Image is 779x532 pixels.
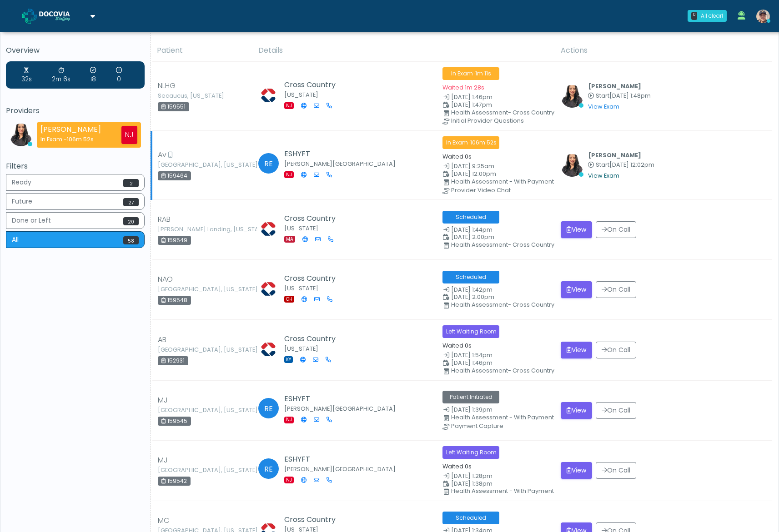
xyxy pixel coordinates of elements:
h5: Cross Country [284,274,340,283]
h5: Cross Country [284,81,339,89]
small: Date Created [442,94,549,100]
span: MJ [158,455,168,466]
div: 2m 6s [52,66,70,84]
span: [DATE] 1:54pm [451,351,493,359]
button: Ready2 [6,174,145,191]
div: 0 [116,66,122,84]
div: Health Assessment - With Payment [451,488,558,494]
a: View Exam [588,103,619,110]
span: In Exam · [442,136,499,149]
th: Actions [555,40,772,62]
button: All58 [6,231,145,248]
div: 0 [691,12,697,20]
img: Lisa Sellers [257,218,280,240]
span: Patient Initiated [442,391,499,403]
span: NJ [284,171,294,178]
span: RE [258,398,279,418]
div: Health Assessment - With Payment [451,415,558,420]
h5: Filters [6,162,145,170]
small: [US_STATE] [284,345,318,353]
div: 152931 [158,356,188,365]
div: All clear! [701,12,723,20]
span: [DATE] 1:28pm [451,472,493,480]
span: Scheduled [442,211,499,224]
img: Amos GFE [756,10,770,23]
small: Started at [588,162,654,168]
div: 159464 [158,171,191,180]
span: 106m 52s [470,139,497,146]
span: Start [596,92,609,99]
span: RE [258,153,279,174]
div: Payment Capture [451,423,558,429]
span: [DATE] 9:25am [451,162,494,170]
span: [DATE] 1:38pm [451,480,493,487]
b: [PERSON_NAME] [588,151,641,159]
span: MJ [158,395,168,406]
span: [DATE] 12:00pm [451,170,496,178]
span: [DATE] 1:46pm [451,359,493,367]
span: 27 [123,198,139,206]
small: Scheduled Time [442,294,549,300]
img: Lisa Sellers [257,278,280,300]
small: Scheduled Time [442,360,549,366]
span: [DATE] 2:00pm [451,233,494,241]
h5: ESHYFT [284,150,364,158]
small: [GEOGRAPHIC_DATA], [US_STATE] [158,347,208,353]
small: Secaucus, [US_STATE] [158,93,208,99]
img: Docovia [22,9,37,24]
img: Docovia [39,11,85,20]
img: Viral Patel [10,124,32,146]
span: [DATE] 1:46pm [451,93,493,101]
small: [US_STATE] [284,224,318,232]
div: 159551 [158,102,189,111]
small: [GEOGRAPHIC_DATA], [US_STATE] [158,467,208,473]
a: 0 All clear! [682,6,732,25]
button: View [561,462,592,479]
span: Av [158,149,166,160]
span: 2 [123,179,139,187]
button: Open LiveChat chat widget [7,4,35,31]
span: [DATE] 2:00pm [451,293,494,301]
span: AB [158,334,166,345]
div: Health Assessment- Cross Country [451,302,558,308]
small: [PERSON_NAME][GEOGRAPHIC_DATA] [284,160,396,168]
small: Date Created [442,287,549,293]
span: 106m 52s [67,135,94,143]
span: [DATE] 1:44pm [451,226,493,234]
img: Viral Patel [561,85,583,108]
span: NJ [284,102,294,109]
button: View [561,402,592,419]
small: Date Created [442,407,549,413]
small: [PERSON_NAME] Landing, [US_STATE] [158,227,208,232]
small: Scheduled Time [442,481,549,487]
a: Docovia [22,1,95,30]
span: RE [258,458,279,479]
div: NJ [121,126,137,144]
span: Left Waiting Room [442,446,499,459]
small: [US_STATE] [284,91,318,99]
div: Initial Provider Questions [451,118,558,124]
div: In Exam - [40,135,101,144]
h5: Cross Country [284,516,340,524]
button: View [561,221,592,238]
small: Scheduled Time [442,234,549,240]
span: KY [284,356,293,363]
button: On Call [596,221,636,238]
button: View [561,342,592,358]
div: 18 [90,66,96,84]
button: Done or Left20 [6,212,145,229]
small: Waited 0s [442,153,472,160]
button: View [561,281,592,298]
small: [GEOGRAPHIC_DATA], [US_STATE] [158,162,208,168]
h5: ESHYFT [284,455,364,463]
button: On Call [596,281,636,298]
th: Details [253,40,555,62]
small: Date Created [442,227,549,233]
button: On Call [596,402,636,419]
img: Lisa Sellers [257,338,280,361]
img: Viral Patel [561,154,583,177]
span: In Exam · [442,67,499,80]
button: Future27 [6,193,145,210]
small: Scheduled Time [442,102,549,108]
small: Date Created [442,353,549,358]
